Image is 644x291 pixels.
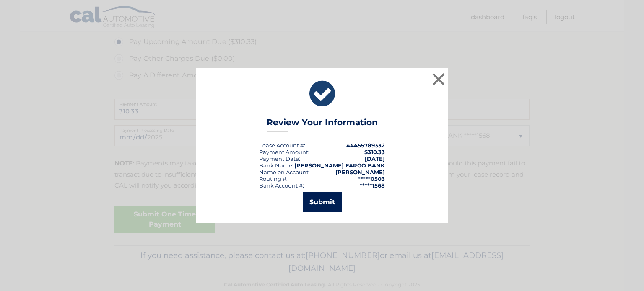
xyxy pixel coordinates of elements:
h3: Review Your Information [267,117,378,132]
strong: 44455789332 [346,142,385,149]
div: Name on Account: [259,169,310,175]
strong: [PERSON_NAME] FARGO BANK [294,162,385,169]
button: × [430,71,447,88]
div: : [259,155,300,162]
span: Payment Date [259,155,299,162]
div: Lease Account #: [259,142,305,149]
div: Bank Name: [259,162,293,169]
button: Submit [303,192,342,212]
div: Payment Amount: [259,149,309,155]
div: Routing #: [259,175,288,182]
span: $310.33 [364,149,385,155]
strong: [PERSON_NAME] [335,169,385,175]
div: Bank Account #: [259,182,304,189]
span: [DATE] [365,155,385,162]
